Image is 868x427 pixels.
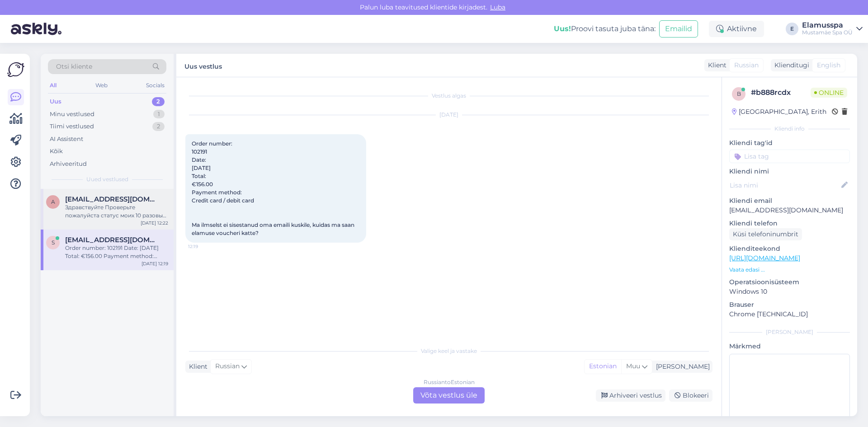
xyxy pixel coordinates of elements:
[554,24,571,33] b: Uus!
[50,122,94,131] div: Tiimi vestlused
[729,342,850,351] p: Märkmed
[729,244,850,253] p: Klienditeekond
[215,361,240,371] span: Russian
[50,110,94,119] div: Minu vestlused
[734,61,759,70] span: Russian
[185,347,712,355] div: Valige keel ja vastake
[729,310,850,319] p: Chrome [TECHNICAL_ID]
[730,180,840,190] input: Lisa nimi
[184,59,222,71] label: Uus vestlus
[729,219,850,228] p: Kliendi telefon
[50,160,87,169] div: Arhiveeritud
[192,140,356,236] span: Order number: 102191 Date: [DATE] Total: €156.00 Payment method: Credit card / debit card Ma ilms...
[729,300,850,310] p: Brauser
[152,97,165,106] div: 2
[142,260,168,267] div: [DATE] 12:19
[737,90,741,97] span: b
[729,138,850,148] p: Kliendi tag'id
[52,239,55,246] span: s
[144,80,166,91] div: Socials
[48,80,58,91] div: All
[729,277,850,287] p: Operatsioonisüsteem
[153,110,165,119] div: 1
[729,206,850,215] p: [EMAIL_ADDRESS][DOMAIN_NAME]
[729,150,850,163] input: Lisa tag
[786,23,798,35] div: E
[56,62,92,71] span: Otsi kliente
[86,175,128,183] span: Uued vestlused
[729,328,850,336] div: [PERSON_NAME]
[729,167,850,176] p: Kliendi nimi
[802,29,853,36] div: Mustamäe Spa OÜ
[50,147,63,156] div: Kõik
[65,203,168,220] div: Здравствуйте Проверьте пожалуйста статус моих 10 разовых Chilli ваучеров. Какой то должен быть на...
[771,61,809,70] div: Klienditugi
[659,20,698,38] button: Emailid
[732,107,826,117] div: [GEOGRAPHIC_DATA], Erith
[94,80,109,91] div: Web
[817,61,840,70] span: English
[802,22,863,36] a: ElamusspaMustamäe Spa OÜ
[65,195,159,203] span: artjomku7ku@gmail.com
[811,88,847,98] span: Online
[729,228,802,240] div: Küsi telefoninumbrit
[51,198,55,205] span: a
[729,125,850,133] div: Kliendi info
[751,87,811,98] div: # b888rcdx
[729,287,850,296] p: Windows 10
[729,266,850,274] p: Vaata edasi ...
[413,387,485,404] div: Võta vestlus üle
[185,362,208,371] div: Klient
[669,389,712,402] div: Blokeeri
[709,21,764,37] div: Aktiivne
[50,97,61,106] div: Uus
[65,244,168,260] div: Order number: 102191 Date: [DATE] Total: €156.00 Payment method: Credit card / debit card Ma ilms...
[185,111,712,119] div: [DATE]
[50,135,83,144] div: AI Assistent
[152,122,165,131] div: 2
[626,362,640,370] span: Muu
[585,360,621,373] div: Estonian
[596,389,665,402] div: Arhiveeri vestlus
[487,3,508,11] span: Luba
[729,254,800,262] a: [URL][DOMAIN_NAME]
[188,243,222,250] span: 12:19
[554,23,656,34] div: Proovi tasuta juba täna:
[729,196,850,206] p: Kliendi email
[652,362,710,371] div: [PERSON_NAME]
[424,378,475,386] div: Russian to Estonian
[802,22,853,29] div: Elamusspa
[141,220,168,226] div: [DATE] 12:22
[7,61,24,78] img: Askly Logo
[185,92,712,100] div: Vestlus algas
[704,61,726,70] div: Klient
[65,236,159,244] span: shoptory@gmail.com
